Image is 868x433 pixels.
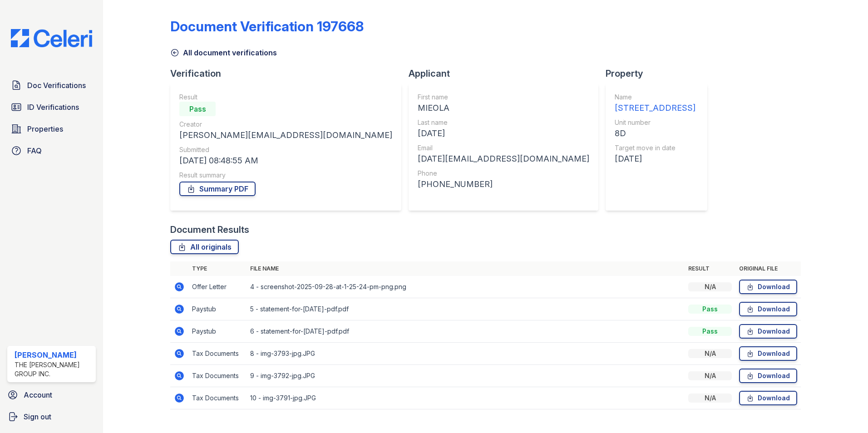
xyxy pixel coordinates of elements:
div: [DATE] [418,127,589,140]
td: 9 - img-3792-jpg.JPG [247,365,685,387]
a: Summary PDF [179,182,256,196]
div: [DATE] [615,153,695,165]
div: Document Results [170,223,249,236]
img: CE_Logo_Blue-a8612792a0a2168367f1c8372b55b34899dd931a85d93a1a3d3e32e68fde9ad4.png [4,29,99,47]
div: Property [606,67,715,80]
span: Doc Verifications [27,80,86,91]
div: The [PERSON_NAME] Group Inc. [15,360,92,379]
td: 4 - screenshot-2025-09-28-at-1-25-24-pm-png.png [247,276,685,298]
td: Tax Documents [188,343,247,365]
th: File name [247,261,685,276]
div: First name [418,93,589,102]
div: Name [615,93,695,102]
div: N/A [688,394,732,403]
a: Download [739,280,797,294]
div: Pass [688,327,732,336]
span: FAQ [27,145,42,156]
span: Account [24,389,52,400]
a: Name [STREET_ADDRESS] [615,93,695,114]
th: Original file [735,261,801,276]
div: MIEOLA [418,102,589,114]
a: Properties [7,120,96,138]
a: Account [4,386,99,404]
div: N/A [688,282,732,291]
div: [PERSON_NAME] [15,349,92,360]
th: Result [685,261,735,276]
div: [STREET_ADDRESS] [615,102,695,114]
div: Pass [179,102,216,116]
div: Pass [688,305,732,314]
td: 8 - img-3793-jpg.JPG [247,343,685,365]
td: 10 - img-3791-jpg.JPG [247,387,685,409]
span: Sign out [24,411,51,422]
td: 6 - statement-for-[DATE]-pdf.pdf [247,320,685,343]
a: Sign out [4,408,99,426]
div: Result [179,93,392,102]
td: Paystub [188,298,247,320]
div: Applicant [409,67,606,80]
div: Unit number [615,118,695,127]
a: Doc Verifications [7,76,96,94]
div: Verification [170,67,409,80]
div: 8D [615,127,695,140]
a: Download [739,346,797,361]
td: Tax Documents [188,387,247,409]
div: N/A [688,371,732,380]
th: Type [188,261,247,276]
span: Properties [27,123,63,134]
a: ID Verifications [7,98,96,116]
a: Download [739,391,797,405]
div: Submitted [179,145,392,154]
div: Creator [179,120,392,129]
div: [PHONE_NUMBER] [418,178,589,191]
div: N/A [688,349,732,358]
div: Last name [418,118,589,127]
div: [DATE][EMAIL_ADDRESS][DOMAIN_NAME] [418,153,589,165]
td: Offer Letter [188,276,247,298]
a: All originals [170,240,239,254]
div: [DATE] 08:48:55 AM [179,154,392,167]
div: [PERSON_NAME][EMAIL_ADDRESS][DOMAIN_NAME] [179,129,392,142]
a: All document verifications [170,47,277,58]
div: Result summary [179,171,392,180]
a: Download [739,369,797,383]
div: Document Verification 197668 [170,18,364,34]
td: 5 - statement-for-[DATE]-pdf.pdf [247,298,685,320]
a: Download [739,302,797,316]
div: Phone [418,169,589,178]
a: Download [739,324,797,339]
div: Email [418,143,589,153]
td: Tax Documents [188,365,247,387]
div: Target move in date [615,143,695,153]
a: FAQ [7,142,96,160]
td: Paystub [188,320,247,343]
span: ID Verifications [27,102,79,113]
